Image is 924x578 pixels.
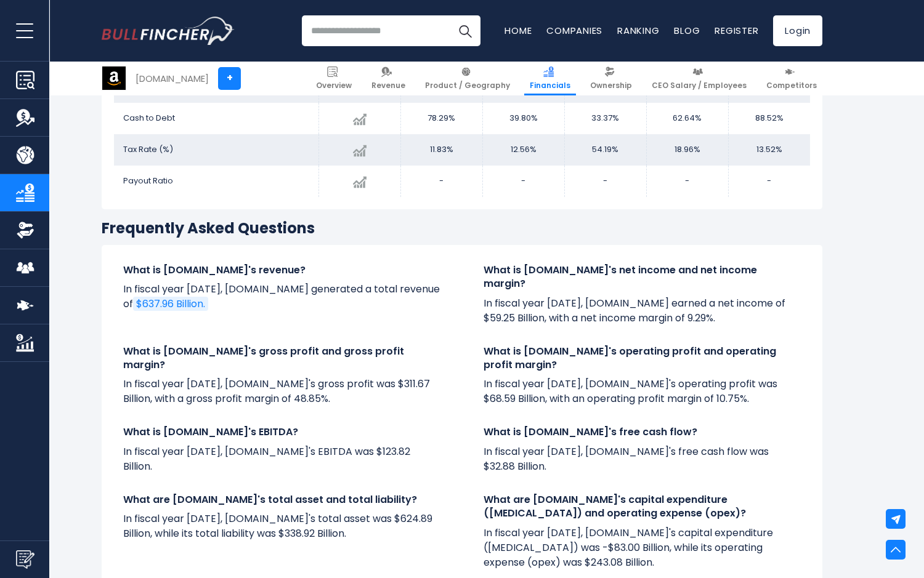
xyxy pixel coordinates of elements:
[450,15,480,46] button: Search
[102,17,234,45] a: Go to homepage
[564,134,646,166] td: 54.19%
[484,345,801,372] h4: What is [DOMAIN_NAME]'s operating profit and operating profit margin?
[484,377,801,406] p: In fiscal year [DATE], [DOMAIN_NAME]'s operating profit was $68.59 Billion, with an operating pro...
[715,24,758,37] a: Register
[123,493,440,507] h4: What are [DOMAIN_NAME]'s total asset and total liability?
[564,166,646,197] td: -
[316,81,352,90] span: Overview
[123,512,440,541] p: In fiscal year [DATE], [DOMAIN_NAME]'s total asset was $624.89 Billion, while its total liability...
[310,62,357,95] a: Overview
[400,134,482,166] td: 11.83%
[218,67,241,90] a: +
[505,24,532,37] a: Home
[530,81,570,90] span: Financials
[400,166,482,197] td: -
[590,81,632,90] span: Ownership
[646,166,728,197] td: -
[585,62,638,95] a: Ownership
[761,62,822,95] a: Competitors
[546,24,602,37] a: Companies
[728,134,810,166] td: 13.52%
[524,62,576,95] a: Financials
[564,103,646,134] td: 33.37%
[646,62,752,95] a: CEO Salary / Employees
[136,71,209,86] div: [DOMAIN_NAME]
[102,17,235,45] img: Bullfincher logo
[400,103,482,134] td: 78.29%
[123,282,440,311] p: In fiscal year [DATE], [DOMAIN_NAME] generated a total revenue of
[617,24,659,37] a: Ranking
[419,62,516,95] a: Product / Geography
[766,81,817,90] span: Competitors
[484,493,801,521] h4: What are [DOMAIN_NAME]'s capital expenditure ([MEDICAL_DATA]) and operating expense (opex)?
[652,81,747,90] span: CEO Salary / Employees
[425,81,510,90] span: Product / Geography
[123,444,440,474] p: In fiscal year [DATE], [DOMAIN_NAME]'s EBITDA was $123.82 Billion.
[16,221,34,239] img: Ownership
[123,263,440,277] h4: What is [DOMAIN_NAME]'s revenue?
[371,81,405,90] span: Revenue
[123,143,173,155] span: Tax Rate (%)
[482,103,564,134] td: 39.80%
[482,134,564,166] td: 12.56%
[674,24,700,37] a: Blog
[646,134,728,166] td: 18.96%
[123,112,175,124] span: Cash to Debt
[123,175,173,187] span: Payout Ratio
[484,263,801,291] h4: What is [DOMAIN_NAME]'s net income and net income margin?
[484,425,801,439] h4: What is [DOMAIN_NAME]'s free cash flow?
[123,425,440,439] h4: What is [DOMAIN_NAME]'s EBITDA?
[102,66,126,90] img: AMZN logo
[484,296,801,326] p: In fiscal year [DATE], [DOMAIN_NAME] earned a net income of $59.25 Billion, with a net income mar...
[366,62,411,95] a: Revenue
[123,345,440,372] h4: What is [DOMAIN_NAME]'s gross profit and gross profit margin?
[102,219,822,238] h3: Frequently Asked Questions
[728,103,810,134] td: 88.52%
[484,526,801,570] p: In fiscal year [DATE], [DOMAIN_NAME]'s capital expenditure ([MEDICAL_DATA]) was -$83.00 Billion, ...
[123,377,440,406] p: In fiscal year [DATE], [DOMAIN_NAME]'s gross profit was $311.67 Billion, with a gross profit marg...
[133,297,208,311] a: $637.96 Billion.
[482,166,564,197] td: -
[484,444,801,474] p: In fiscal year [DATE], [DOMAIN_NAME]'s free cash flow was $32.88 Billion.
[773,15,822,46] a: Login
[646,103,728,134] td: 62.64%
[728,166,810,197] td: -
